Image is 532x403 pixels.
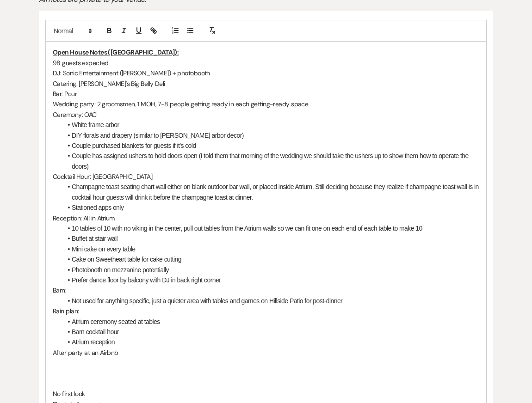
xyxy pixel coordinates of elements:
[53,99,479,109] p: Wedding party: 2 groomsmen, 1 MOH, 7-8 people getting ready in each getting-ready space
[53,89,479,99] p: Bar: Pour
[53,348,479,358] p: After party at an Airbnb
[53,68,479,78] p: DJ: Sonic Entertainment ([PERSON_NAME]) + photobooth
[62,151,479,171] li: Couple has assigned ushers to hold doors open (I told them that morning of the wedding we should ...
[62,233,479,244] li: Buffet at stair wall
[53,79,479,89] p: Catering: [PERSON_NAME]'s Big Belly Deli
[62,254,479,264] li: Cake on Sweetheart table for cake cutting
[62,317,479,327] li: Atrium ceremony seated at tables
[53,213,479,223] p: Reception: All in Atrium
[53,306,479,316] p: Rain plan:
[62,130,479,140] li: DIY florals and drapery (similar to [PERSON_NAME] arbor decor)
[53,58,479,68] p: 98 guests expected
[62,265,479,275] li: Photobooth on mezzanine potentially
[62,182,479,202] li: Champagne toast seating chart wall either on blank outdoor bar wall, or placed inside Atrium. Sti...
[53,110,479,120] p: Ceremony: OAC
[62,120,479,130] li: White frame arbor
[62,327,479,337] li: Barn cocktail hour
[62,202,479,213] li: Stationed apps only
[62,296,479,306] li: Not used for anything specific, just a quieter area with tables and games on Hillside Patio for p...
[62,275,479,285] li: Prefer dance floor by balcony with DJ in back right corner
[53,48,179,56] u: Open House Notes ([GEOGRAPHIC_DATA]):
[62,244,479,254] li: Mini cake on every table
[53,389,479,399] p: No first look
[53,171,479,182] p: Cocktail Hour: [GEOGRAPHIC_DATA]
[62,337,479,347] li: Atrium reception
[62,223,479,233] li: 10 tables of 10 with no viking in the center, pull out tables from the Atrium walls so we can fit...
[53,285,479,295] p: Barn:
[62,140,479,151] li: Couple purchased blankets for guests if it's cold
